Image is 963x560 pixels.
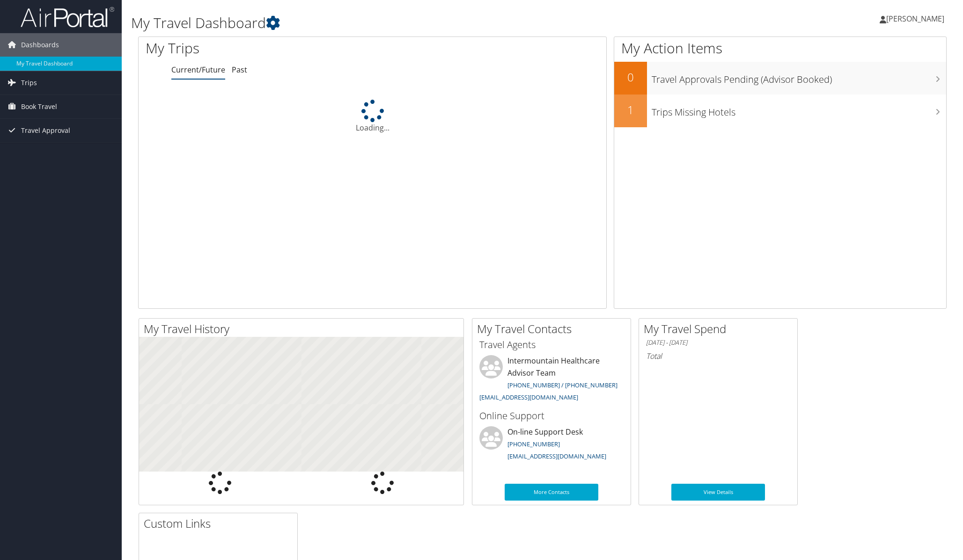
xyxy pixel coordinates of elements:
[614,95,946,127] a: 1Trips Missing Hotels
[507,440,560,448] a: [PHONE_NUMBER]
[131,13,679,33] h1: My Travel Dashboard
[475,355,628,405] li: Intermountain Healthcare Advisor Team
[507,381,617,389] a: [PHONE_NUMBER] / [PHONE_NUMBER]
[144,516,297,531] h2: Custom Links
[614,102,647,118] h2: 1
[614,38,946,58] h1: My Action Items
[232,65,247,75] a: Past
[21,119,70,142] span: Travel Approval
[171,65,225,75] a: Current/Future
[146,38,404,58] h1: My Trips
[21,71,37,95] span: Trips
[21,6,114,28] img: airportal-logo.png
[646,338,790,347] h6: [DATE] - [DATE]
[144,321,463,337] h2: My Travel History
[652,68,946,86] h3: Travel Approvals Pending (Advisor Booked)
[505,484,598,501] a: More Contacts
[475,426,628,465] li: On-line Support Desk
[477,321,631,337] h2: My Travel Contacts
[21,33,59,57] span: Dashboards
[614,62,946,95] a: 0Travel Approvals Pending (Advisor Booked)
[139,100,606,133] div: Loading...
[479,393,578,401] a: [EMAIL_ADDRESS][DOMAIN_NAME]
[652,101,946,119] h3: Trips Missing Hotels
[479,338,624,351] h3: Travel Agents
[880,5,954,33] a: [PERSON_NAME]
[671,484,765,501] a: View Details
[614,69,647,85] h2: 0
[479,409,624,422] h3: Online Support
[507,452,606,460] a: [EMAIL_ADDRESS][DOMAIN_NAME]
[21,95,57,118] span: Book Travel
[886,14,944,24] span: [PERSON_NAME]
[646,351,790,361] h6: Total
[644,321,797,337] h2: My Travel Spend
